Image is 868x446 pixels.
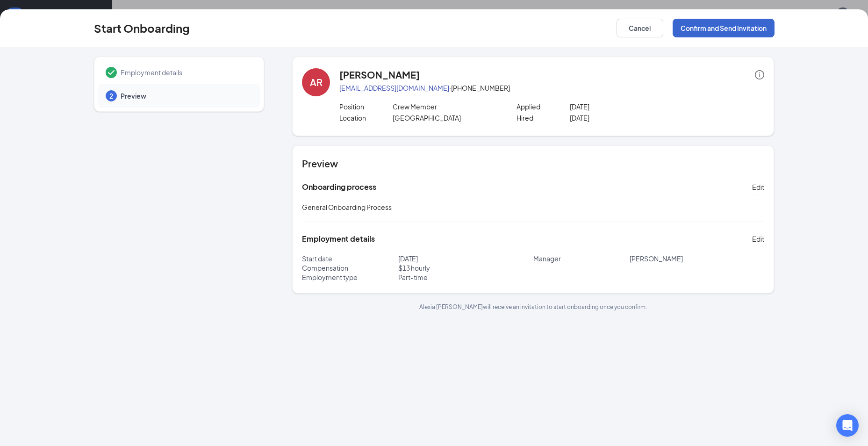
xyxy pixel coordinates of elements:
[339,113,393,122] p: Location
[617,19,663,37] button: Cancel
[755,70,764,79] span: info-circle
[302,182,376,192] h5: Onboarding process
[752,234,764,244] span: Edit
[752,231,764,246] button: Edit
[339,83,764,93] p: · [PHONE_NUMBER]
[339,68,420,81] h4: [PERSON_NAME]
[516,113,570,122] p: Hired
[106,67,117,78] svg: Checkmark
[302,254,398,263] p: Start date
[533,254,630,263] p: Manager
[398,263,533,273] p: $ 13 hourly
[752,182,764,192] span: Edit
[339,102,393,111] p: Position
[570,102,676,111] p: [DATE]
[630,254,765,263] p: [PERSON_NAME]
[393,113,499,122] p: [GEOGRAPHIC_DATA]
[339,84,449,92] a: [EMAIL_ADDRESS][DOMAIN_NAME]
[94,20,190,36] h3: Start Onboarding
[121,91,251,101] span: Preview
[121,68,251,77] span: Employment details
[310,76,323,89] div: AR
[570,113,676,122] p: [DATE]
[398,273,533,282] p: Part-time
[302,263,398,273] p: Compensation
[673,19,775,37] button: Confirm and Send Invitation
[302,157,764,170] h4: Preview
[398,254,533,263] p: [DATE]
[752,180,764,194] button: Edit
[516,102,570,111] p: Applied
[393,102,499,111] p: Crew Member
[302,203,392,211] span: General Onboarding Process
[302,234,375,244] h5: Employment details
[109,91,113,101] span: 2
[836,414,859,437] div: Open Intercom Messenger
[292,303,774,311] p: Alexia [PERSON_NAME] will receive an invitation to start onboarding once you confirm.
[302,273,398,282] p: Employment type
